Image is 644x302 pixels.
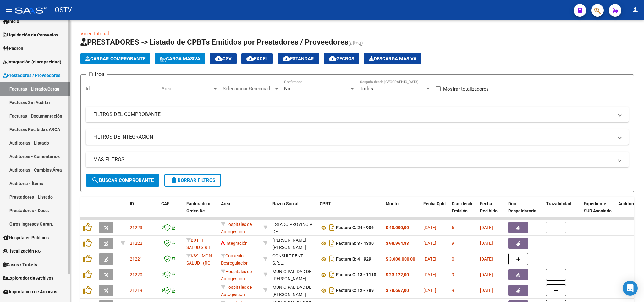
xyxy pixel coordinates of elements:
[336,225,374,230] strong: Factura C: 24 - 906
[80,38,348,47] span: PRESTADORES -> Listado de CPBTs Emitidos por Prestadores / Proveedores
[581,197,616,225] datatable-header-cell: Expediente SUR Asociado
[452,241,454,246] span: 9
[360,86,373,91] span: Todos
[86,174,159,187] button: Buscar Comprobante
[186,201,210,213] span: Facturado x Orden De
[272,237,315,250] div: 23937371624
[3,45,23,52] span: Padrón
[452,272,454,277] span: 9
[221,222,252,234] span: Hospitales de Autogestión
[91,176,99,184] mat-icon: search
[3,31,58,38] span: Liquidación de Convenios
[386,201,399,206] span: Monto
[383,197,421,225] datatable-header-cell: Monto
[386,288,409,293] strong: $ 78.667,00
[328,254,336,264] i: Descargar documento
[130,272,142,277] span: 21220
[215,55,223,62] mat-icon: cloud_download
[3,18,19,25] span: Inicio
[386,256,415,261] strong: $ 3.000.000,00
[170,178,215,183] span: Borrar Filtros
[443,85,489,93] span: Mostrar totalizadores
[423,241,436,246] span: [DATE]
[423,288,436,293] span: [DATE]
[210,53,237,64] button: CSV
[246,55,254,62] mat-icon: cloud_download
[480,241,493,246] span: [DATE]
[86,70,107,79] h3: Filtros
[329,56,354,62] span: Gecros
[184,197,218,225] datatable-header-cell: Facturado x Orden De
[452,225,454,230] span: 6
[546,201,571,206] span: Trazabilidad
[623,281,638,296] div: Open Intercom Messenger
[130,241,142,246] span: 21222
[272,201,299,206] span: Razón Social
[127,197,159,225] datatable-header-cell: ID
[162,86,212,91] span: Area
[3,72,60,79] span: Prestadores / Proveedores
[369,56,416,62] span: Descarga Masiva
[130,201,134,206] span: ID
[3,261,37,268] span: Casos / Tickets
[328,222,336,233] i: Descargar documento
[3,288,57,295] span: Importación de Archivos
[329,55,336,62] mat-icon: cloud_download
[423,201,446,206] span: Fecha Cpbt
[3,234,49,241] span: Hospitales Públicos
[159,197,184,225] datatable-header-cell: CAE
[543,197,581,225] datatable-header-cell: Trazabilidad
[272,237,315,251] div: [PERSON_NAME] [PERSON_NAME]
[50,3,72,17] span: - OSTV
[421,197,449,225] datatable-header-cell: Fecha Cpbt
[221,269,252,281] span: Hospitales de Autogestión
[328,270,336,280] i: Descargar documento
[186,253,213,273] span: K89 - MGN SALUD - (RG - A.A.)
[223,86,274,91] span: Seleccionar Gerenciador
[336,288,374,293] strong: Factura C: 12 - 789
[480,288,493,293] span: [DATE]
[278,53,319,64] button: Estandar
[348,40,363,46] span: (alt+q)
[215,56,232,62] span: CSV
[272,284,315,298] div: MUNICIPALIDAD DE [PERSON_NAME]
[480,272,493,277] span: [DATE]
[161,201,169,206] span: CAE
[272,268,315,281] div: 30999006058
[160,56,200,62] span: Carga Masiva
[272,268,315,283] div: MUNICIPALIDAD DE [PERSON_NAME]
[5,6,13,14] mat-icon: menu
[221,253,249,266] span: Convenio Desregulacion
[130,225,142,230] span: 21223
[423,225,436,230] span: [DATE]
[221,201,230,206] span: Area
[241,53,273,64] button: EXCEL
[93,111,614,118] mat-panel-title: FILTROS DEL COMPROBANTE
[480,256,493,261] span: [DATE]
[449,197,477,225] datatable-header-cell: Días desde Emisión
[386,225,409,230] strong: $ 40.000,00
[3,275,53,282] span: Explorador de Archivos
[272,221,315,234] div: 30673377544
[164,174,221,187] button: Borrar Filtros
[80,53,150,64] button: Cargar Comprobante
[86,152,629,167] mat-expansion-panel-header: MAS FILTROS
[423,256,436,261] span: [DATE]
[584,201,612,213] span: Expediente SUR Asociado
[328,238,336,248] i: Descargar documento
[508,201,537,213] span: Doc Respaldatoria
[480,225,493,230] span: [DATE]
[272,252,315,267] div: CONSULT-RENT S.R.L.
[272,252,315,266] div: 30710542372
[336,241,374,246] strong: Factura B: 3 - 1330
[93,156,614,163] mat-panel-title: MAS FILTROS
[186,238,211,250] span: B01 - I SALUD S.R.L
[86,129,629,145] mat-expansion-panel-header: FILTROS DE INTEGRACION
[283,55,290,62] mat-icon: cloud_download
[423,272,436,277] span: [DATE]
[3,58,61,65] span: Integración (discapacidad)
[324,53,359,64] button: Gecros
[328,285,336,295] i: Descargar documento
[93,134,614,140] mat-panel-title: FILTROS DE INTEGRACION
[284,86,290,91] span: No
